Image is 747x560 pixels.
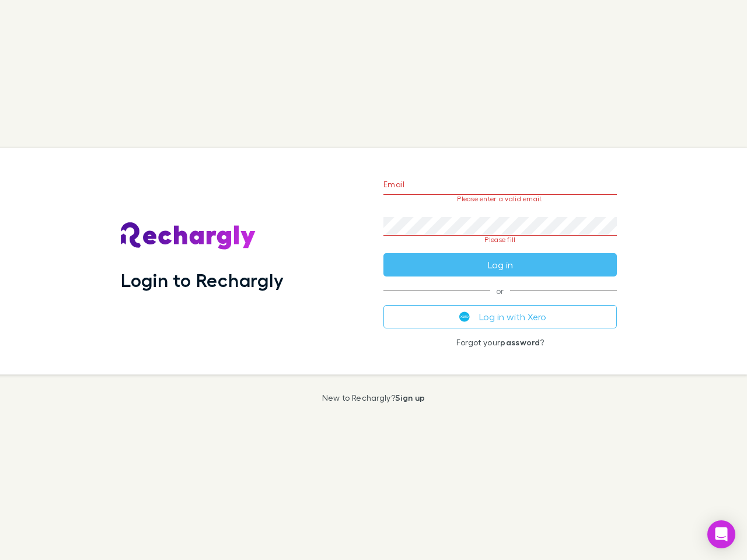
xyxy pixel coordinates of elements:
div: Open Intercom Messenger [707,520,735,548]
button: Log in with Xero [383,305,617,328]
p: New to Rechargly? [322,393,425,402]
p: Please enter a valid email. [383,195,617,203]
p: Please fill [383,236,617,244]
a: Sign up [395,393,425,402]
img: Rechargly's Logo [121,222,256,250]
a: password [500,337,540,347]
img: Xero's logo [459,311,470,322]
span: or [383,290,617,291]
h1: Login to Rechargly [121,269,284,291]
button: Log in [383,253,617,276]
p: Forgot your ? [383,338,617,347]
